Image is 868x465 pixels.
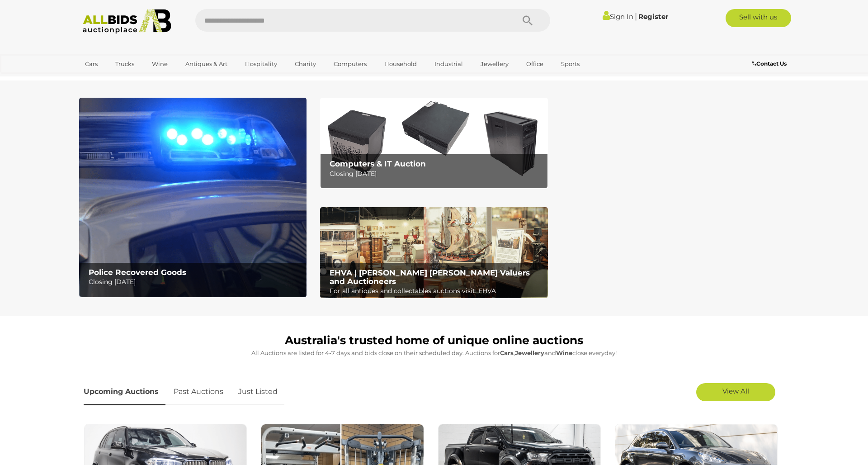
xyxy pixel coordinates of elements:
[79,98,307,297] img: Police Recovered Goods
[89,276,302,288] p: Closing [DATE]
[555,57,585,71] a: Sports
[330,168,542,180] p: Closing [DATE]
[167,379,230,405] a: Past Auctions
[328,57,373,71] a: Computers
[556,349,572,356] strong: Wine
[79,57,104,71] a: Cars
[84,379,165,405] a: Upcoming Auctions
[320,98,547,189] img: Computers & IT Auction
[603,12,633,21] a: Sign In
[515,349,544,356] strong: Jewellery
[635,11,637,21] span: |
[378,57,423,71] a: Household
[289,57,322,71] a: Charity
[330,268,530,286] b: EHVA | [PERSON_NAME] [PERSON_NAME] Valuers and Auctioneers
[239,57,283,71] a: Hospitality
[79,71,155,86] a: [GEOGRAPHIC_DATA]
[520,57,549,71] a: Office
[752,60,787,67] b: Contact Us
[109,57,140,71] a: Trucks
[696,383,775,401] a: View All
[638,12,668,21] a: Register
[320,98,547,189] a: Computers & IT Auction Computers & IT Auction Closing [DATE]
[84,334,784,347] h1: Australia's trusted home of unique online auctions
[78,9,176,34] img: Allbids.com.au
[330,285,542,297] p: For all antiques and collectables auctions visit: EHVA
[320,207,547,299] a: EHVA | Evans Hastings Valuers and Auctioneers EHVA | [PERSON_NAME] [PERSON_NAME] Valuers and Auct...
[752,59,789,69] a: Contact Us
[79,98,307,297] a: Police Recovered Goods Police Recovered Goods Closing [DATE]
[500,349,514,356] strong: Cars
[146,57,174,71] a: Wine
[231,379,284,405] a: Just Listed
[722,387,749,395] span: View All
[89,268,186,277] b: Police Recovered Goods
[505,9,550,32] button: Search
[330,159,426,168] b: Computers & IT Auction
[475,57,514,71] a: Jewellery
[726,9,791,27] a: Sell with us
[84,348,784,358] p: All Auctions are listed for 4-7 days and bids close on their scheduled day. Auctions for , and cl...
[320,207,547,299] img: EHVA | Evans Hastings Valuers and Auctioneers
[179,57,233,71] a: Antiques & Art
[429,57,469,71] a: Industrial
